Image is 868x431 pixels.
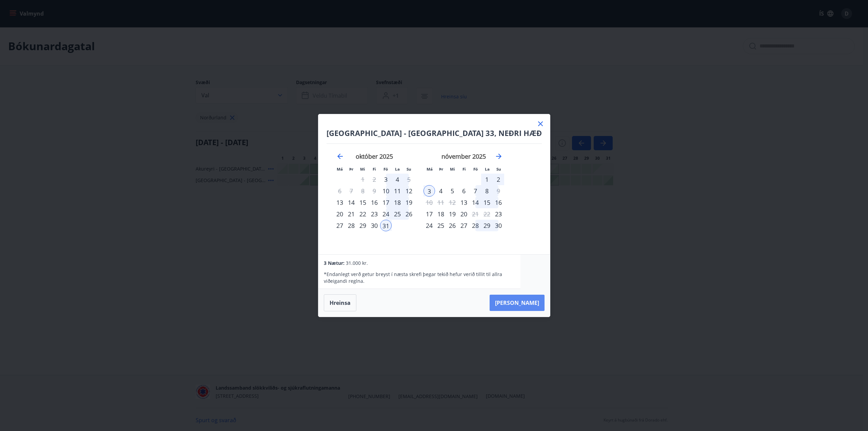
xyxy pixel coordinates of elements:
[435,208,447,220] div: 18
[458,185,470,197] td: Choose fimmtudagur, 6. nóvember 2025 as your check-in date. It’s available.
[423,220,435,231] td: Choose mánudagur, 24. nóvember 2025 as your check-in date. It’s available.
[403,208,415,220] td: Choose sunnudagur, 26. október 2025 as your check-in date. It’s available.
[481,174,493,185] td: Selected. laugardagur, 1. nóvember 2025
[383,166,388,172] small: Fö
[336,152,344,160] div: Move backward to switch to the previous month.
[380,220,392,231] div: 31
[447,220,458,231] td: Choose miðvikudagur, 26. nóvember 2025 as your check-in date. It’s available.
[493,197,504,208] div: 16
[450,166,455,172] small: Mi
[403,185,415,197] td: Choose sunnudagur, 12. október 2025 as your check-in date. It’s available.
[435,185,447,197] td: Choose þriðjudagur, 4. nóvember 2025 as your check-in date. It’s available.
[327,144,513,246] div: Calendar
[481,174,493,185] div: 1
[380,197,392,208] td: Choose föstudagur, 17. október 2025 as your check-in date. It’s available.
[423,185,435,197] div: 3
[493,208,504,220] td: Choose sunnudagur, 23. nóvember 2025 as your check-in date. It’s available.
[403,174,415,185] td: Choose sunnudagur, 5. október 2025 as your check-in date. It’s available.
[458,208,470,220] div: 20
[481,208,493,220] td: Not available. laugardagur, 22. nóvember 2025
[357,185,369,197] td: Not available. miðvikudagur, 8. október 2025
[392,174,403,185] div: 4
[395,166,400,172] small: La
[493,197,504,208] td: Choose sunnudagur, 16. nóvember 2025 as your check-in date. It’s available.
[346,185,357,197] td: Not available. þriðjudagur, 7. október 2025
[346,208,357,220] div: 21
[435,220,447,231] td: Choose þriðjudagur, 25. nóvember 2025 as your check-in date. It’s available.
[403,208,415,220] div: 26
[392,208,403,220] td: Choose laugardagur, 25. október 2025 as your check-in date. It’s available.
[473,166,478,172] small: Fö
[470,197,481,208] td: Choose föstudagur, 14. nóvember 2025 as your check-in date. It’s available.
[447,185,458,197] td: Choose miðvikudagur, 5. nóvember 2025 as your check-in date. It’s available.
[380,208,392,220] td: Choose föstudagur, 24. október 2025 as your check-in date. It’s available.
[334,208,346,220] td: Choose mánudagur, 20. október 2025 as your check-in date. It’s available.
[346,197,357,208] div: 14
[447,208,458,220] td: Choose miðvikudagur, 19. nóvember 2025 as your check-in date. It’s available.
[403,197,415,208] td: Choose sunnudagur, 19. október 2025 as your check-in date. It’s available.
[346,208,357,220] td: Choose þriðjudagur, 21. október 2025 as your check-in date. It’s available.
[481,185,493,197] div: 8
[458,220,470,231] div: 27
[407,166,411,172] small: Su
[481,197,493,208] td: Choose laugardagur, 15. nóvember 2025 as your check-in date. It’s available.
[481,185,493,197] td: Choose laugardagur, 8. nóvember 2025 as your check-in date. It’s available.
[493,174,504,185] div: 2
[403,197,415,208] div: 19
[392,185,403,197] div: 11
[392,174,403,185] td: Choose laugardagur, 4. október 2025 as your check-in date. It’s available.
[441,152,486,160] strong: nóvember 2025
[493,185,504,197] td: Choose sunnudagur, 9. nóvember 2025 as your check-in date. It’s available.
[458,185,470,197] div: 6
[447,220,458,231] div: 26
[356,152,393,160] strong: október 2025
[495,152,503,160] div: Move forward to switch to the next month.
[380,174,392,185] td: Choose föstudagur, 3. október 2025 as your check-in date. It’s available.
[458,208,470,220] td: Choose fimmtudagur, 20. nóvember 2025 as your check-in date. It’s available.
[369,208,380,220] td: Choose fimmtudagur, 23. október 2025 as your check-in date. It’s available.
[458,220,470,231] td: Choose fimmtudagur, 27. nóvember 2025 as your check-in date. It’s available.
[392,197,403,208] td: Choose laugardagur, 18. október 2025 as your check-in date. It’s available.
[380,208,392,220] div: 24
[493,185,504,197] div: Aðeins útritun í boði
[346,220,357,231] div: 28
[447,208,458,220] div: 19
[447,197,458,208] td: Not available. miðvikudagur, 12. nóvember 2025
[493,208,504,220] div: Aðeins innritun í boði
[423,185,435,197] td: Selected as end date. mánudagur, 3. nóvember 2025
[334,208,346,220] div: 20
[349,166,353,172] small: Þr
[423,220,435,231] div: 24
[334,197,346,208] div: 13
[470,185,481,197] div: 7
[380,197,392,208] div: 17
[485,166,490,172] small: La
[490,295,545,311] button: [PERSON_NAME]
[470,220,481,231] td: Choose föstudagur, 28. nóvember 2025 as your check-in date. It’s available.
[337,166,343,172] small: Má
[324,271,515,285] p: * Endanlegt verð getur breyst í næsta skrefi þegar tekið hefur verið tillit til allra viðeigandi ...
[470,208,481,220] div: Aðeins útritun í boði
[357,208,369,220] td: Choose miðvikudagur, 22. október 2025 as your check-in date. It’s available.
[369,208,380,220] div: 23
[458,197,470,208] td: Choose fimmtudagur, 13. nóvember 2025 as your check-in date. It’s available.
[324,260,344,266] span: 3 Nætur:
[423,197,435,208] td: Not available. mánudagur, 10. nóvember 2025
[357,174,369,185] td: Not available. miðvikudagur, 1. október 2025
[360,166,365,172] small: Mi
[435,185,447,197] div: 4
[403,174,415,185] div: Aðeins útritun í boði
[493,220,504,231] div: 30
[369,220,380,231] div: 30
[334,185,346,197] td: Not available. mánudagur, 6. október 2025
[357,220,369,231] div: 29
[435,208,447,220] td: Choose þriðjudagur, 18. nóvember 2025 as your check-in date. It’s available.
[435,197,447,208] td: Not available. þriðjudagur, 11. nóvember 2025
[481,220,493,231] td: Choose laugardagur, 29. nóvember 2025 as your check-in date. It’s available.
[447,185,458,197] div: 5
[470,197,481,208] div: 14
[327,128,542,138] h4: [GEOGRAPHIC_DATA] - [GEOGRAPHIC_DATA] 33, NEÐRI HÆÐ
[423,208,435,220] td: Choose mánudagur, 17. nóvember 2025 as your check-in date. It’s available.
[462,166,466,172] small: Fi
[496,166,501,172] small: Su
